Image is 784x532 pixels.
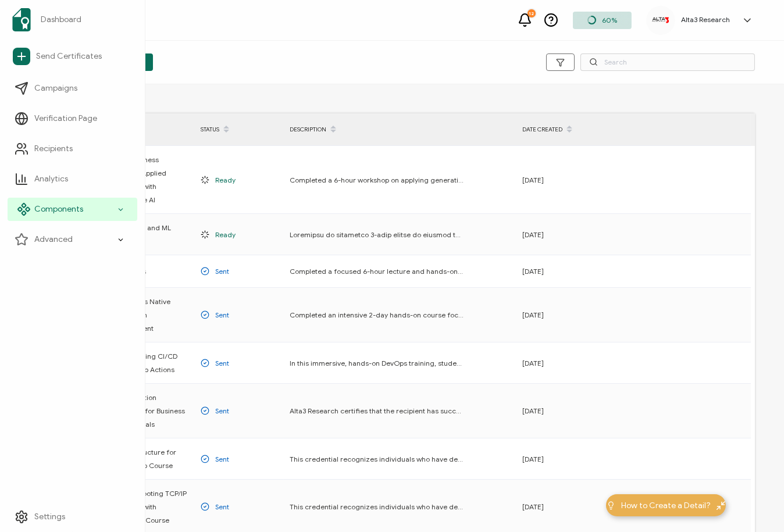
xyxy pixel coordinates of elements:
[111,445,189,472] span: AI Infrastructure for Leadership Course
[516,228,605,241] div: [DATE]
[516,356,605,370] div: [DATE]
[111,487,189,527] span: Troubleshooting TCP/IP Networks with Wireshark Course
[215,356,229,370] span: Sent
[290,308,464,322] span: Completed an intensive 2-day hands-on course focused on designing, building, and debugging contai...
[516,308,605,322] div: [DATE]
[105,120,195,140] div: NAME
[516,265,605,278] div: [DATE]
[34,511,65,523] span: Settings
[215,173,236,187] span: Ready
[290,228,464,241] span: Loremipsu do sitametco 3-adip elitse do eiusmod temporinci utlaboreetdo (MA) ali enimadm veniamqu...
[111,349,189,376] span: Implementing CI/CD with GitHub Actions
[726,476,784,532] iframe: Chat Widget
[621,499,711,512] span: How to Create a Detail?
[215,308,229,322] span: Sent
[195,120,284,140] div: STATUS
[8,3,137,36] a: Dashboard
[516,173,605,187] div: [DATE]
[284,120,516,140] div: DESCRIPTION
[580,53,755,71] input: Search
[8,505,137,529] a: Settings
[111,153,189,206] span: AI for Business Analysts: Applied Practices with Generative AI
[516,404,605,417] div: [DATE]
[8,43,137,70] a: Send Certificates
[290,173,464,187] span: Completed a 6-hour workshop on applying generative AI to business analysis practices. Learned to ...
[516,452,605,466] div: [DATE]
[215,265,229,278] span: Sent
[8,77,137,100] a: Campaigns
[215,500,229,513] span: Sent
[34,173,68,185] span: Analytics
[8,137,137,160] a: Recipients
[215,452,229,466] span: Sent
[290,452,464,466] span: This credential recognizes individuals who have demonstrated strategic insight into the planning,...
[717,501,725,510] img: minimize-icon.svg
[290,356,464,370] span: In this immersive, hands-on DevOps training, students will gain real-world experience building an...
[516,500,605,513] div: [DATE]
[34,234,73,245] span: Advanced
[290,265,464,278] span: Completed a focused 6-hour lecture and hands-on lab course covering the fundamentals of Natural L...
[8,107,137,130] a: Verification Page
[215,404,229,417] span: Sent
[36,51,102,62] span: Send Certificates
[516,120,605,140] div: DATE CREATED
[34,113,97,124] span: Verification Page
[34,83,77,94] span: Campaigns
[652,17,669,23] img: 7ee72628-a328-4fe9-aed3-aef23534b8a8.png
[290,404,464,417] span: Alta3 Research certifies that the recipient has successfully completed AI Automation Essentials f...
[215,228,236,241] span: Ready
[111,221,189,248] span: Leading AI and ML Projects
[41,14,81,26] span: Dashboard
[111,391,189,431] span: AI Automation Essentials for Business Professionals
[8,167,137,191] a: Analytics
[34,143,73,155] span: Recipients
[602,16,617,24] span: 60%
[290,500,464,513] span: This credential recognizes individuals who have demonstrated proficiency in diagnosing and resolv...
[681,16,730,24] h5: Alta3 Research
[528,9,536,17] div: 12
[12,8,31,31] img: sertifier-logomark-colored.svg
[34,203,83,215] span: Components
[111,295,189,335] span: Kubernetes Native Application Development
